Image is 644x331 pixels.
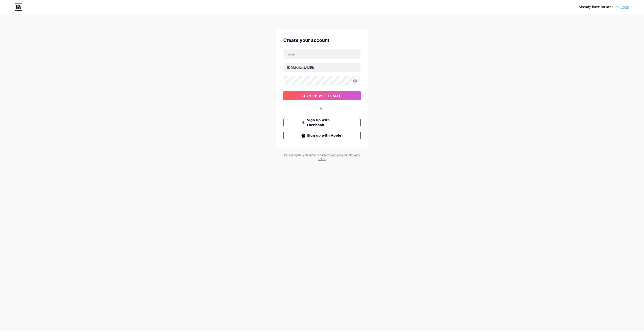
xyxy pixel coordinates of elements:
[324,153,345,157] a: Terms of Service
[307,133,343,138] span: Sign up with Apple
[283,37,361,44] div: Create your account
[287,65,314,70] div: [DOMAIN_NAME]/
[284,49,360,59] input: Email
[284,63,360,72] input: username
[283,131,361,140] button: Sign up with Apple
[283,118,361,127] button: Sign up with Facebook
[307,118,343,127] span: Sign up with Facebook
[302,94,343,98] span: sign up with email
[283,91,361,100] button: sign up with email
[579,5,629,9] div: Already have an account?
[283,153,361,161] div: By signing up, you agree to our and .
[320,106,324,111] div: Or
[621,5,629,9] a: Login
